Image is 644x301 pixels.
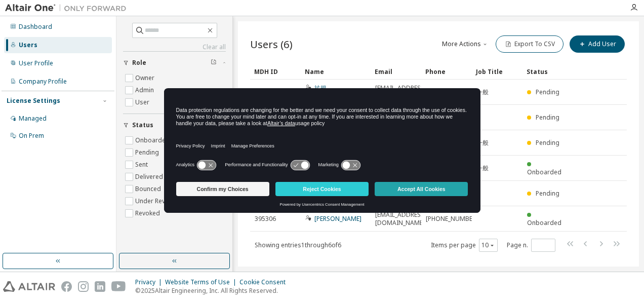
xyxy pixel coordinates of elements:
div: Name [305,63,367,80]
div: Privacy [135,278,165,286]
button: Role [123,52,226,74]
span: Onboarded [527,218,561,227]
label: Pending [135,146,161,159]
div: Job Title [476,63,518,80]
label: User [135,96,151,108]
div: On Prem [19,132,44,140]
img: linkedin.svg [95,281,105,292]
div: Email [375,63,417,80]
label: Bounced [135,183,163,195]
span: Pending [536,189,559,198]
span: Users (6) [250,37,293,51]
span: Pending [536,88,559,96]
img: Altair One [5,3,132,13]
label: Delivered [135,171,165,183]
button: Add User [570,35,625,53]
div: Status [527,63,569,80]
span: Pending [536,113,559,122]
img: facebook.svg [61,281,72,292]
span: [PHONE_NUMBER] [426,215,478,223]
span: Onboarded [527,168,561,176]
button: More Actions [441,35,490,53]
label: Under Review [135,195,177,207]
div: Dashboard [19,23,52,31]
div: User Profile [19,59,53,67]
span: [EMAIL_ADDRESS][DOMAIN_NAME] [375,211,426,227]
label: Revoked [135,207,162,219]
div: Cookie Consent [239,278,292,286]
button: 10 [481,241,495,249]
img: instagram.svg [78,281,89,292]
span: 一般 [476,164,489,172]
span: Page n. [507,239,555,252]
span: 一般 [476,88,489,96]
button: Status [123,114,226,136]
label: Onboarded [135,134,172,146]
div: Company Profile [19,78,67,86]
div: Website Terms of Use [165,278,239,286]
span: Status [132,121,153,129]
p: © 2025 Altair Engineering, Inc. All Rights Reserved. [135,286,292,295]
label: Admin [135,84,156,96]
span: 395306 [255,215,276,223]
span: [EMAIL_ADDRESS][DOMAIN_NAME] [375,84,426,100]
img: youtube.svg [111,281,126,292]
div: MDH ID [254,63,297,80]
span: 一般 [476,139,489,147]
span: Pending [536,138,559,147]
span: Role [132,59,146,67]
span: Items per page [431,239,498,252]
label: Owner [135,72,156,84]
a: [PERSON_NAME] [314,214,361,223]
label: Sent [135,159,150,171]
span: Clear filter [211,59,217,67]
a: Clear all [123,43,226,51]
div: Managed [19,115,47,123]
button: Export To CSV [496,35,563,53]
span: Showing entries 1 through 6 of 6 [255,241,341,249]
img: altair_logo.svg [3,281,55,292]
div: Phone [425,63,468,80]
div: Users [19,41,37,49]
div: License Settings [7,97,60,105]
